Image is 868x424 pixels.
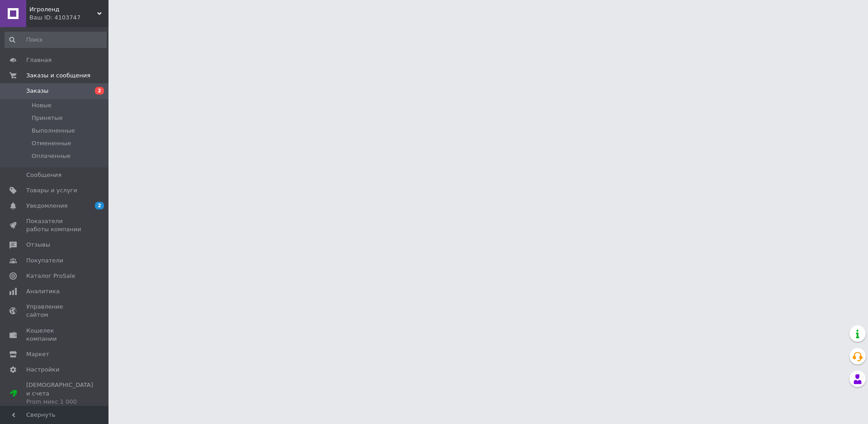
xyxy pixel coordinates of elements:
[95,87,104,95] span: 2
[95,202,104,210] span: 2
[5,32,107,48] input: Поиск
[26,202,67,210] span: Уведомления
[26,287,60,295] span: Аналитика
[26,272,75,280] span: Каталог ProSale
[32,127,75,135] span: Выполненные
[26,398,93,406] div: Prom микс 1 000
[26,87,48,95] span: Заказы
[26,56,52,64] span: Главная
[26,366,59,374] span: Настройки
[29,5,97,14] span: Игроленд
[26,303,84,319] span: Управление сайтом
[26,217,84,233] span: Показатели работы компании
[26,350,49,358] span: Маркет
[32,139,71,148] span: Отмененные
[32,114,63,122] span: Принятые
[32,101,52,110] span: Новые
[26,327,84,343] span: Кошелек компании
[26,186,77,195] span: Товары и услуги
[26,241,50,249] span: Отзывы
[32,152,71,160] span: Оплаченные
[26,257,63,265] span: Покупатели
[26,171,61,179] span: Сообщения
[26,71,90,80] span: Заказы и сообщения
[29,14,108,22] div: Ваш ID: 4103747
[26,381,93,406] span: [DEMOGRAPHIC_DATA] и счета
